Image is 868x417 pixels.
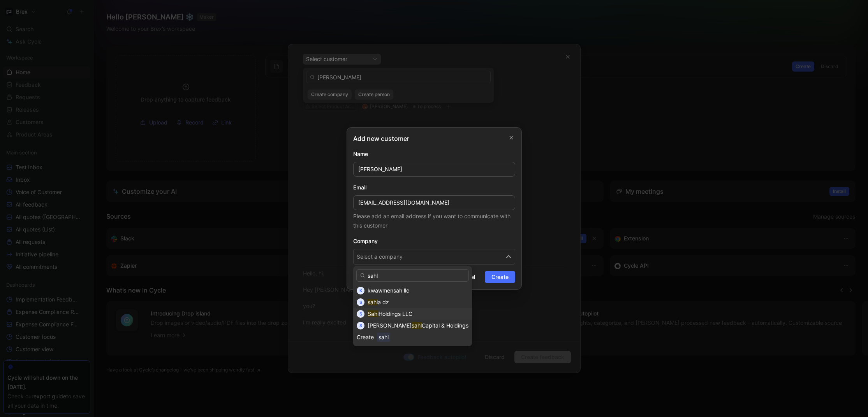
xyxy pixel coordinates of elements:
input: Search... [356,269,469,282]
mark: Sahl [368,310,379,317]
span: sahl [377,332,390,342]
mark: sahl [412,322,422,329]
span: Holdings LLC [379,310,412,317]
span: kwawmensah llc [368,287,409,294]
div: S [357,322,364,329]
span: [PERSON_NAME] [368,322,412,329]
div: k [357,287,364,294]
mark: sahl [368,299,378,305]
div: S [357,310,364,318]
span: a dz [378,299,389,305]
div: Create [357,333,374,342]
div: s [357,298,364,306]
span: Capital & Holdings [422,322,468,329]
